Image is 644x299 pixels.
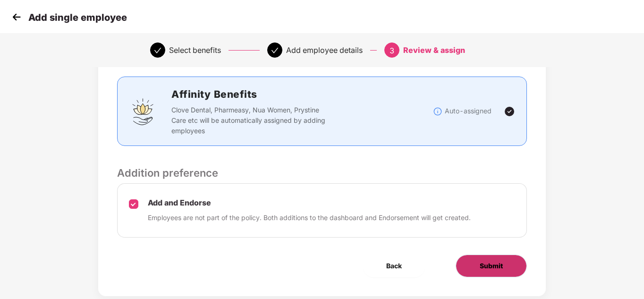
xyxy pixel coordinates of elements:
[445,106,491,116] p: Auto-assigned
[271,47,279,54] span: check
[386,261,402,271] span: Back
[171,86,432,102] h2: Affinity Benefits
[433,107,442,116] img: svg+xml;base64,PHN2ZyBpZD0iSW5mb18tXzMyeDMyIiBkYXRhLW5hbWU9IkluZm8gLSAzMngzMiIgeG1sbnM9Imh0dHA6Ly...
[171,105,328,136] p: Clove Dental, Pharmeasy, Nua Women, Prystine Care etc will be automatically assigned by adding em...
[390,46,394,55] span: 3
[403,43,465,58] div: Review & assign
[456,255,527,277] button: Submit
[286,43,363,58] div: Add employee details
[363,255,425,277] button: Back
[154,47,161,54] span: check
[169,43,221,58] div: Select benefits
[480,261,503,271] span: Submit
[129,97,157,126] img: svg+xml;base64,PHN2ZyBpZD0iQWZmaW5pdHlfQmVuZWZpdHMiIGRhdGEtbmFtZT0iQWZmaW5pdHkgQmVuZWZpdHMiIHhtbG...
[9,10,24,24] img: svg+xml;base64,PHN2ZyB4bWxucz0iaHR0cDovL3d3dy53My5vcmcvMjAwMC9zdmciIHdpZHRoPSIzMCIgaGVpZ2h0PSIzMC...
[117,165,526,181] p: Addition preference
[148,198,471,208] p: Add and Endorse
[28,12,127,23] p: Add single employee
[148,213,471,223] p: Employees are not part of the policy. Both additions to the dashboard and Endorsement will get cr...
[504,106,515,117] img: svg+xml;base64,PHN2ZyBpZD0iVGljay0yNHgyNCIgeG1sbnM9Imh0dHA6Ly93d3cudzMub3JnLzIwMDAvc3ZnIiB3aWR0aD...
